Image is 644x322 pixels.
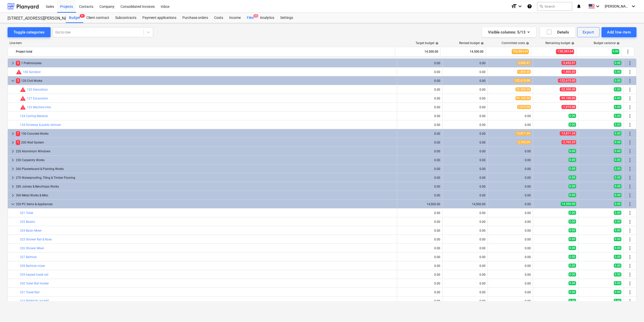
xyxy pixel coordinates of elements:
span: 0.00 [614,96,621,100]
span: More actions [627,192,633,198]
div: 0.00 [445,114,486,118]
span: 0.00 [569,228,576,232]
div: 0.00 [399,220,440,224]
span: 0.00 [569,255,576,259]
span: edit [446,114,450,118]
span: edit [446,123,450,127]
span: 0.00 [614,228,621,232]
a: 322 Basins [20,220,35,224]
span: 0.00 [569,246,576,250]
div: 0.00 [399,264,440,268]
span: More actions [627,60,633,66]
div: 0.00 [445,185,486,188]
span: 1,015.00 [517,105,531,109]
a: 325 Shower Rail & Rose [20,238,52,241]
div: 320 PC Items & Appliances [16,200,395,208]
div: 0.00 [399,255,440,259]
div: 0.00 [445,88,486,91]
span: More actions [627,95,633,101]
span: edit [400,114,404,118]
span: edit [400,70,404,74]
div: 0.00 [399,123,440,127]
a: Income [226,13,244,23]
span: edit [400,88,404,92]
span: 0.00 [614,175,621,180]
div: 0.00 [490,238,531,241]
span: More actions [627,131,633,137]
span: -99,100.00 [560,96,576,100]
div: 0.00 [490,194,531,197]
div: 0.00 [445,176,486,180]
div: 0.00 [445,264,486,268]
span: More actions [627,175,633,181]
span: bar_chart [390,246,394,250]
span: edit [446,220,450,224]
span: More actions [627,87,633,93]
span: More actions [627,122,633,128]
i: Knowledge base [527,3,532,9]
span: search [539,4,543,8]
div: 1 Preliminaries [16,59,395,67]
span: 0.00 [614,246,621,250]
div: 0.00 [399,97,440,100]
span: 0.00 [614,79,621,83]
div: 0.00 [399,167,440,171]
span: keyboard_arrow_right [10,148,16,154]
span: Committed costs exceed revised budget [20,95,26,101]
a: 123 Machine Hire [27,105,51,109]
span: edit [400,123,404,127]
span: bar_chart [390,229,394,233]
span: 13,811.34 [515,131,531,135]
span: Committed costs exceed revised budget [20,104,26,110]
a: 333 [PERSON_NAME] [20,299,49,303]
div: 14,500.00 [445,202,486,206]
a: 329 heated towel rail [20,273,48,276]
div: [STREET_ADDRESS][PERSON_NAME] [8,16,60,21]
span: More actions [627,78,633,84]
span: More actions [627,139,633,146]
div: 230 Carpentry Works [16,156,395,164]
div: Visible columns : 5/13 [488,29,530,35]
div: Line-item [8,41,395,45]
div: 0.00 [445,158,486,162]
div: Budget [66,13,83,23]
span: 0.00 [614,255,621,259]
span: More actions [627,113,633,119]
span: keyboard_arrow_right [10,60,16,66]
span: 0.00 [614,193,621,197]
span: 0.00 [614,149,621,153]
div: Toggle categories [14,29,45,35]
div: 0.00 [490,229,531,232]
div: Export [583,29,594,35]
a: Settings [277,13,296,23]
span: bar_chart [390,70,394,74]
span: More actions [627,210,633,216]
span: keyboard_arrow_right [10,139,16,146]
div: Costs [211,13,226,23]
span: edit [400,211,404,215]
div: 0.00 [490,176,531,180]
span: More actions [627,157,633,163]
div: Remaining budget [545,41,574,45]
button: Search [537,2,572,11]
a: Subcontracts [112,13,139,23]
span: edit [446,105,450,109]
span: bar_chart [390,123,394,127]
a: 321 Toilet [20,211,33,215]
a: Analytics [257,13,277,23]
a: Files4 [244,13,257,23]
span: 22,500.00 [515,87,531,91]
div: 0.00 [399,105,440,109]
div: 0.00 [445,97,486,100]
span: 0.00 [614,264,621,268]
div: 0.00 [399,61,440,65]
span: [PERSON_NAME] [605,4,630,8]
div: 0.00 [399,176,440,180]
span: 0.00 [569,193,576,197]
span: 122,615.00 [514,79,531,83]
span: 0.00 [614,105,621,109]
span: edit [446,88,450,92]
span: -122,615.00 [558,79,576,83]
span: edit [446,264,450,268]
